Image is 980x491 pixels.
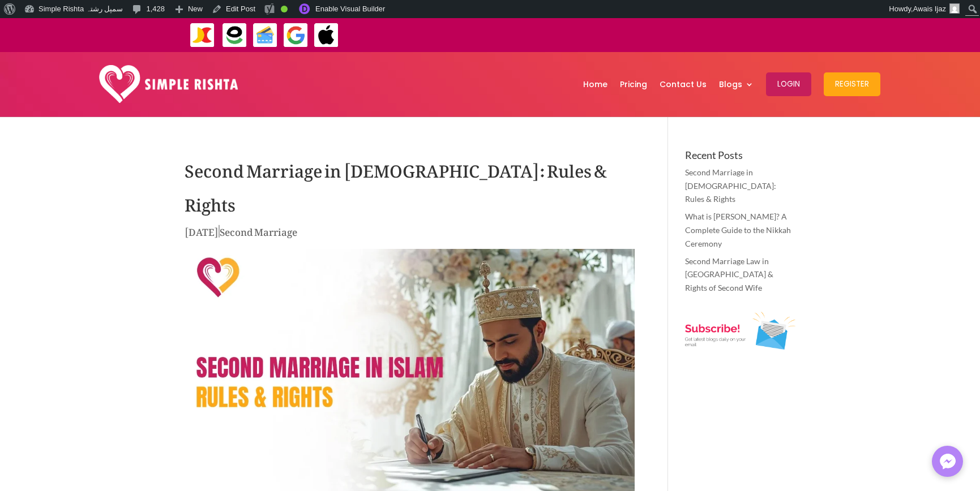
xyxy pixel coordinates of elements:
img: JazzCash-icon [190,23,215,48]
a: Register [824,55,880,114]
a: What is [PERSON_NAME]? A Complete Guide to the Nikkah Ceremony [685,212,791,248]
img: GooglePay-icon [283,23,309,48]
img: Credit Cards [253,23,278,48]
h1: Second Marriage in [DEMOGRAPHIC_DATA]: Rules & Rights [185,150,635,223]
div: Good [281,6,288,12]
img: EasyPaisa-icon [222,23,247,48]
span: Awais Ijaz [913,5,946,13]
img: Messenger [936,450,959,473]
a: Blogs [719,55,754,114]
img: ApplePay-icon [314,23,339,48]
a: Home [583,55,607,114]
p: | [185,223,635,245]
a: Pricing [620,55,647,114]
h4: Recent Posts [685,150,795,166]
button: Register [824,72,880,96]
span: [DATE] [185,218,219,242]
a: Login [766,55,811,114]
a: Second Marriage in [DEMOGRAPHIC_DATA]: Rules & Rights [685,167,776,204]
button: Login [766,72,811,96]
a: Second Marriage [220,218,297,242]
a: Second Marriage Law in [GEOGRAPHIC_DATA] & Rights of Second Wife [685,256,773,293]
a: Contact Us [660,55,707,114]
